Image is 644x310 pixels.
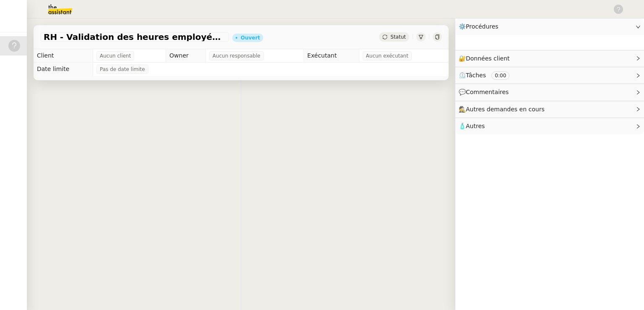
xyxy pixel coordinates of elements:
span: Aucun responsable [213,52,260,60]
td: Owner [166,49,206,63]
td: Exécutant [304,49,359,63]
div: 💬Commentaires [455,84,644,100]
div: ⏲️Tâches 0:00 [455,67,644,84]
span: Données client [466,55,510,62]
span: ⚙️ [459,22,502,32]
span: RH - Validation des heures employés PSPI - [DATE] [44,33,226,41]
span: 💬 [459,89,512,95]
span: 🔐 [459,54,513,63]
span: Autres [466,123,485,129]
span: Procédures [466,23,499,30]
span: Autres demandes en cours [466,106,545,113]
div: 🧴Autres [455,118,644,134]
span: 🧴 [459,123,485,129]
span: Statut [390,34,406,40]
span: 🕵️ [459,106,548,113]
td: Date limite [34,63,93,76]
span: Aucun exécutant [366,52,408,60]
div: 🕵️Autres demandes en cours [455,101,644,118]
td: Client [34,49,93,63]
nz-tag: 0:00 [491,71,509,80]
span: Aucun client [100,52,131,60]
span: ⏲️ [459,72,517,79]
span: Pas de date limite [100,65,145,74]
span: Tâches [466,72,486,79]
span: Commentaires [466,89,509,95]
div: 🔐Données client [455,50,644,67]
div: ⚙️Procédures [455,18,644,35]
div: Ouvert [241,35,260,40]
